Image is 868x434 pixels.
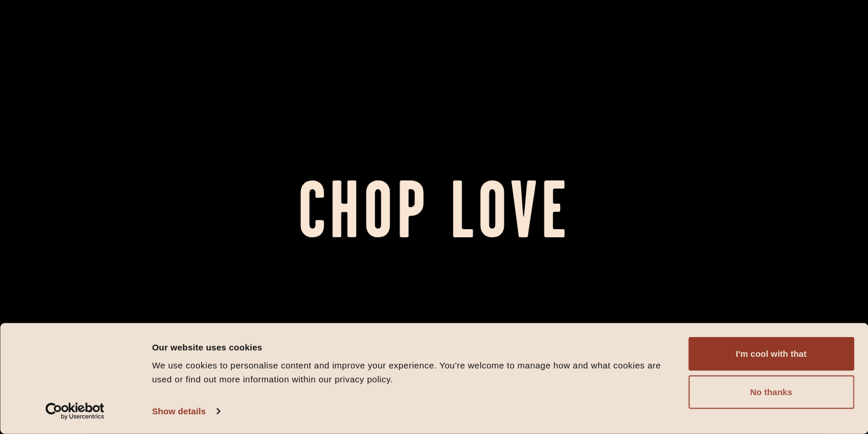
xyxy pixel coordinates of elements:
[152,359,675,386] div: We use cookies to personalise content and improve your experience. You're welcome to manage how a...
[688,337,854,371] button: I'm cool with that
[152,403,219,420] a: Show details
[152,340,675,354] div: Our website uses cookies
[688,375,854,409] button: No thanks
[24,403,126,420] a: Usercentrics Cookiebot - opens in a new window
